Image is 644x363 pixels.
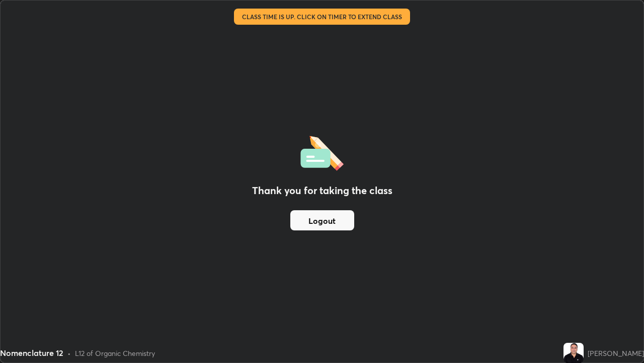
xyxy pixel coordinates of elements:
h2: Thank you for taking the class [252,183,392,198]
div: • [67,348,71,358]
button: Logout [290,210,354,230]
img: offlineFeedback.1438e8b3.svg [300,133,344,171]
div: [PERSON_NAME] [588,348,644,358]
div: L12 of Organic Chemistry [75,348,155,358]
img: 215bafacb3b8478da4d7c369939e23a8.jpg [563,343,584,363]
